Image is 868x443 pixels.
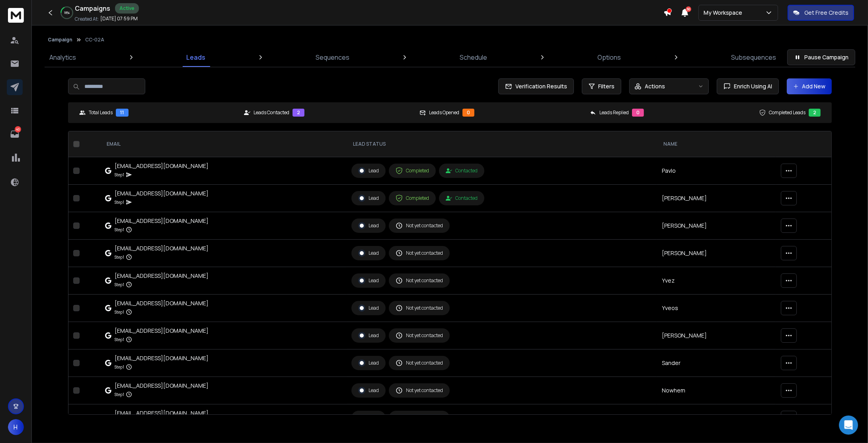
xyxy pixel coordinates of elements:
span: Filters [598,82,614,90]
p: 40 [15,126,21,133]
button: Get Free Credits [788,5,854,21]
div: Completed [396,167,429,174]
button: Campaign [48,37,72,43]
div: Not yet contacted [396,387,443,394]
p: Analytics [49,53,76,62]
td: Yveos [657,295,776,322]
td: [PERSON_NAME] [657,322,776,349]
div: Lead [358,359,379,367]
p: [DATE] 07:59 PM [100,16,138,22]
td: [PERSON_NAME] [657,240,776,267]
p: Sequences [316,53,349,62]
div: Contacted [446,168,478,174]
button: Filters [582,78,621,94]
div: [EMAIL_ADDRESS][DOMAIN_NAME] [115,189,209,197]
th: NAME [657,131,776,157]
div: Not yet contacted [396,222,443,229]
div: [EMAIL_ADDRESS][DOMAIN_NAME] [115,409,209,417]
div: Completed [396,195,429,202]
p: Total Leads [89,109,113,116]
h1: Campaigns [75,4,110,13]
button: Pause Campaign [787,49,855,65]
th: EMAIL [100,131,347,157]
div: 11 [116,109,129,117]
th: LEAD STATUS [347,131,657,157]
button: Verification Results [498,78,574,94]
p: Get Free Credits [804,9,848,17]
a: Sequences [311,48,354,67]
p: Leads [186,53,205,62]
div: [EMAIL_ADDRESS][DOMAIN_NAME] [115,272,209,280]
p: Step 1 [115,308,124,316]
div: [EMAIL_ADDRESS][DOMAIN_NAME] [115,354,209,362]
div: Not yet contacted [396,332,443,339]
a: 40 [7,126,23,142]
p: 18 % [64,10,70,15]
div: Active [115,3,139,14]
span: Verification Results [512,82,567,90]
p: Options [597,53,621,62]
div: Lead [358,277,379,284]
p: Actions [645,82,665,90]
div: 2 [293,109,304,117]
span: Enrich Using AI [731,82,772,90]
p: CC-02A [85,37,104,43]
div: Not yet contacted [396,304,443,312]
button: Enrich Using AI [717,78,779,94]
p: Leads Contacted [254,109,289,116]
p: Step 1 [115,198,124,206]
p: Step 1 [115,253,124,261]
a: Subsequences [726,48,781,67]
p: Created At: [75,16,99,22]
div: [EMAIL_ADDRESS][DOMAIN_NAME] [115,382,209,390]
div: Not yet contacted [396,277,443,284]
div: 2 [809,109,821,117]
div: Lead [358,332,379,339]
td: [PERSON_NAME] [657,212,776,240]
a: Analytics [45,48,81,67]
div: [EMAIL_ADDRESS][DOMAIN_NAME] [115,244,209,252]
p: Step 1 [115,226,124,234]
p: Schedule [460,53,487,62]
p: Subsequences [731,53,776,62]
span: 50 [686,6,691,12]
td: Nowhem [657,377,776,404]
div: [EMAIL_ADDRESS][DOMAIN_NAME] [115,327,209,335]
td: Sander [657,349,776,377]
div: [EMAIL_ADDRESS][DOMAIN_NAME] [115,162,209,170]
div: 0 [462,109,474,117]
p: My Workspace [704,9,745,17]
p: Step 1 [115,390,124,398]
td: Yvez [657,267,776,295]
div: Not yet contacted [396,359,443,367]
div: Lead [358,304,379,312]
div: Lead [358,222,379,229]
a: Options [593,48,626,67]
div: Lead [358,250,379,257]
p: Step 1 [115,281,124,289]
button: Add New [787,78,832,94]
button: H [8,419,24,435]
a: Schedule [455,48,492,67]
p: Step 1 [115,171,124,179]
p: Completed Leads [769,109,806,116]
p: Leads Opened [429,109,459,116]
div: Not yet contacted [396,250,443,257]
div: [EMAIL_ADDRESS][DOMAIN_NAME] [115,217,209,225]
div: [EMAIL_ADDRESS][DOMAIN_NAME] [115,299,209,307]
div: Contacted [446,195,478,201]
td: Pavlo [657,157,776,185]
p: Step 1 [115,363,124,371]
p: Leads Replied [599,109,629,116]
div: Open Intercom Messenger [839,416,858,435]
div: Lead [358,195,379,202]
p: Step 1 [115,336,124,343]
td: [PERSON_NAME] [657,185,776,212]
div: Lead [358,167,379,174]
a: Leads [181,48,210,67]
div: Lead [358,387,379,394]
div: 0 [632,109,644,117]
td: [PERSON_NAME] [657,404,776,432]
